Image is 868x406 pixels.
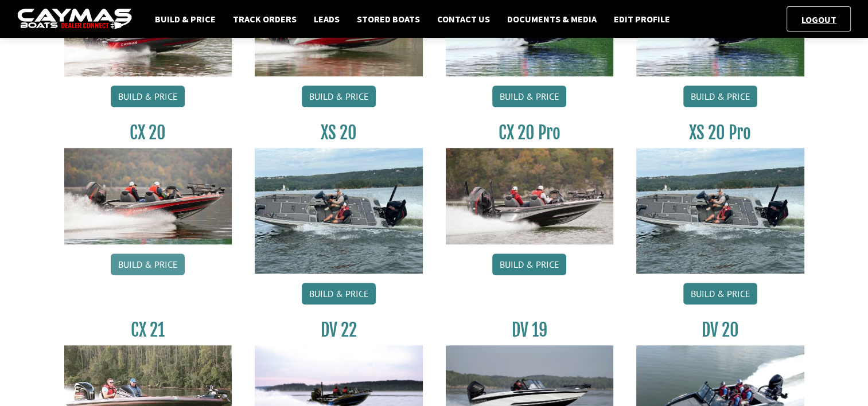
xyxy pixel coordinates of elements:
a: Build & Price [111,85,185,107]
a: Build & Price [492,85,566,107]
h3: DV 19 [446,319,614,341]
a: Contact Us [431,11,496,26]
a: Build & Price [683,85,757,107]
h3: CX 20 [64,122,232,143]
a: Documents & Media [501,11,602,26]
a: Stored Boats [351,11,426,26]
h3: DV 22 [255,319,423,341]
h3: XS 20 Pro [636,122,804,143]
img: CX-20_thumbnail.jpg [64,148,232,244]
img: CX-20Pro_thumbnail.jpg [446,148,614,244]
a: Build & Price [302,85,376,107]
h3: CX 20 Pro [446,122,614,143]
a: Build & Price [302,283,376,304]
a: Build & Price [492,253,566,275]
img: caymas-dealer-connect-2ed40d3bc7270c1d8d7ffb4b79bf05adc795679939227970def78ec6f6c03838.gif [17,9,132,30]
a: Logout [796,14,842,25]
h3: DV 20 [636,319,804,341]
a: Leads [308,11,345,26]
img: XS_20_resized.jpg [255,148,423,274]
a: Build & Price [683,283,757,304]
h3: CX 21 [64,319,232,341]
img: XS_20_resized.jpg [636,148,804,274]
a: Edit Profile [608,11,676,26]
a: Build & Price [111,253,185,275]
a: Build & Price [149,11,221,26]
a: Track Orders [227,11,302,26]
h3: XS 20 [255,122,423,143]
